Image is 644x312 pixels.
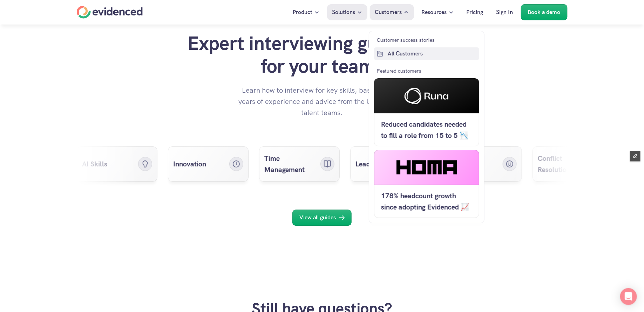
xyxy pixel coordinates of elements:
[528,8,561,17] p: Book a demo
[350,146,431,181] a: Leadership
[292,210,352,226] a: View all guides
[374,78,479,146] a: Reduced candidates needed to fill a role from 15 to 5 📉
[77,6,143,19] a: Home
[496,8,513,17] p: Sign In
[447,158,499,170] h5: Creativity
[491,4,518,20] a: Sign In
[235,85,410,118] p: Learn how to interview for key skills, based on 15+ years of experience and advice from the UK's ...
[381,119,472,141] h5: Reduced candidates needed to fill a role from 15 to 5 📉
[377,67,421,75] p: Featured customers
[377,36,435,44] p: Customer success stories
[374,150,479,218] a: 178% headcount growth since adopting Evidenced 📈
[422,8,447,17] p: Resources
[259,146,340,181] a: Time Management
[375,8,402,17] p: Customers
[381,190,472,213] h5: 178% headcount growth since adopting Evidenced 📈
[467,8,483,17] p: Pricing
[168,146,249,181] a: Innovation
[441,146,522,181] a: Creativity
[77,146,157,181] a: AI Skills
[355,158,408,170] h5: Leadership
[374,47,479,60] a: All Customers
[533,146,613,181] a: Conflict Resolution
[388,49,477,58] p: All Customers
[332,8,355,17] p: Solutions
[630,151,640,161] button: Edit Framer Content
[521,4,568,20] a: Book a demo
[538,153,590,175] h5: Conflict Resolution
[264,153,317,175] h5: Time Management
[293,8,313,17] p: Product
[173,158,226,170] h5: Innovation
[461,4,489,20] a: Pricing
[620,288,637,305] div: Open Intercom Messenger
[299,213,336,222] p: View all guides
[178,32,466,78] h2: Expert interviewing guides, free for your teams
[82,158,135,170] h5: AI Skills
